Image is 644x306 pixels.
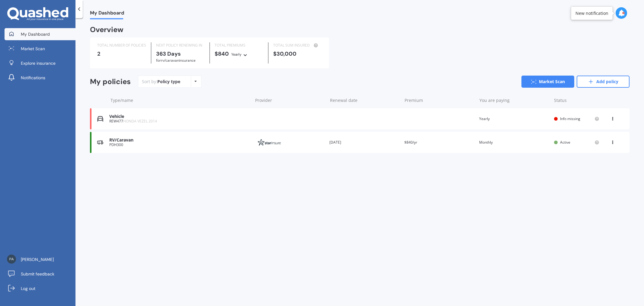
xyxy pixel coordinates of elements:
div: Premium [405,97,475,103]
div: REW477 [109,119,249,123]
div: Type/name [111,97,250,103]
b: 363 Days [156,50,181,57]
div: TOTAL NUMBER OF POLICIES [97,42,146,48]
div: Renewal date [330,97,400,103]
div: New notification [575,10,608,16]
img: 3e7139966210d1da3403534583acb45b [7,255,16,264]
div: NEXT POLICY RENEWING IN [156,42,205,48]
a: Log out [5,282,75,295]
span: My Dashboard [90,10,124,18]
div: Policy type [157,79,180,85]
div: Status [554,97,599,103]
div: TOTAL SUM INSURED [273,42,322,48]
div: $30,000 [273,51,322,57]
span: Notifications [21,75,45,81]
span: $840/yr [404,140,417,145]
span: Submit feedback [21,271,54,277]
div: Vehicle [109,114,249,119]
div: Sort by: [142,79,180,85]
a: [PERSON_NAME] [5,253,75,265]
img: Vehicle [97,116,103,122]
span: Info missing [560,116,580,121]
div: $840 [215,51,263,57]
div: Provider [255,97,325,103]
div: TOTAL PREMIUMS [215,42,263,48]
span: Market Scan [21,46,45,52]
div: Yearly [479,116,549,122]
div: RV/Caravan [109,138,249,143]
div: My policies [90,77,131,86]
div: PDH300 [109,143,249,147]
a: Add policy [577,76,630,88]
a: Explore insurance [5,57,75,69]
div: Overview [90,27,123,33]
div: Yearly [231,51,242,57]
span: HONDA VEZEL 2014 [123,119,157,124]
a: Notifications [5,72,75,84]
span: for RV/Caravan insurance [156,58,196,63]
div: 2 [97,51,146,57]
a: Submit feedback [5,268,75,280]
div: You are paying [479,97,549,103]
span: [PERSON_NAME] [21,256,54,262]
a: Market Scan [5,43,75,55]
span: Log out [21,285,35,291]
a: Market Scan [521,76,574,88]
img: RV/Caravan [97,139,103,145]
div: Monthly [479,139,549,145]
span: My Dashboard [21,31,50,37]
span: Explore insurance [21,60,56,66]
img: Star Insure [254,137,284,148]
span: Active [560,140,570,145]
div: [DATE] [329,139,399,145]
a: My Dashboard [5,28,75,40]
